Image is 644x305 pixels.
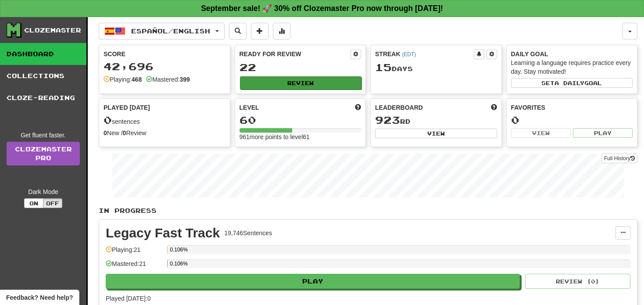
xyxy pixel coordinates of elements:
[375,62,497,73] div: Day s
[573,128,633,138] button: Play
[104,115,225,126] div: sentences
[7,142,80,165] a: ClozemasterPro
[104,129,225,137] div: New / Review
[229,23,247,39] button: Search sentences
[99,206,637,215] p: In Progress
[240,76,362,90] button: Review
[132,76,142,83] strong: 468
[525,274,630,289] button: Review (0)
[240,103,259,112] span: Level
[240,50,351,58] div: Ready for Review
[402,51,416,57] a: (EDT)
[355,103,361,112] span: Score more points to level up
[131,27,210,35] span: Español / English
[6,293,73,302] span: Open feedback widget
[375,61,392,73] span: 15
[240,115,361,126] div: 60
[224,229,272,237] div: 19,746 Sentences
[273,23,290,39] button: More stats
[555,80,584,86] span: a daily
[106,259,163,274] div: Mastered: 21
[104,75,142,84] div: Playing:
[7,187,80,196] div: Dark Mode
[104,50,225,58] div: Score
[104,114,112,126] span: 0
[511,128,571,138] button: View
[375,50,474,58] div: Streak
[375,103,423,112] span: Leaderboard
[375,114,400,126] span: 923
[43,198,62,208] button: Off
[104,103,150,112] span: Played [DATE]
[251,23,268,39] button: Add sentence to collection
[104,61,225,72] div: 42,696
[123,129,126,136] strong: 0
[240,133,361,141] div: 961 more points to level 61
[146,75,190,84] div: Mastered:
[511,50,633,58] div: Daily Goal
[511,103,633,112] div: Favorites
[179,76,190,83] strong: 399
[491,103,497,112] span: This week in points, UTC
[104,129,107,136] strong: 0
[375,129,497,138] button: View
[106,245,163,260] div: Playing: 21
[24,198,43,208] button: On
[7,131,80,140] div: Get fluent faster.
[240,62,361,73] div: 22
[106,226,220,240] div: Legacy Fast Track
[99,23,225,39] button: Español/English
[511,58,633,76] div: Learning a language requires practice every day. Stay motivated!
[375,115,497,126] div: rd
[511,78,633,88] button: Seta dailygoal
[511,115,633,126] div: 0
[201,4,443,13] strong: September sale! 🚀 30% off Clozemaster Pro now through [DATE]!
[601,154,637,163] button: Full History
[106,274,520,289] button: Play
[106,295,150,302] span: Played [DATE]: 0
[24,26,81,35] div: Clozemaster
